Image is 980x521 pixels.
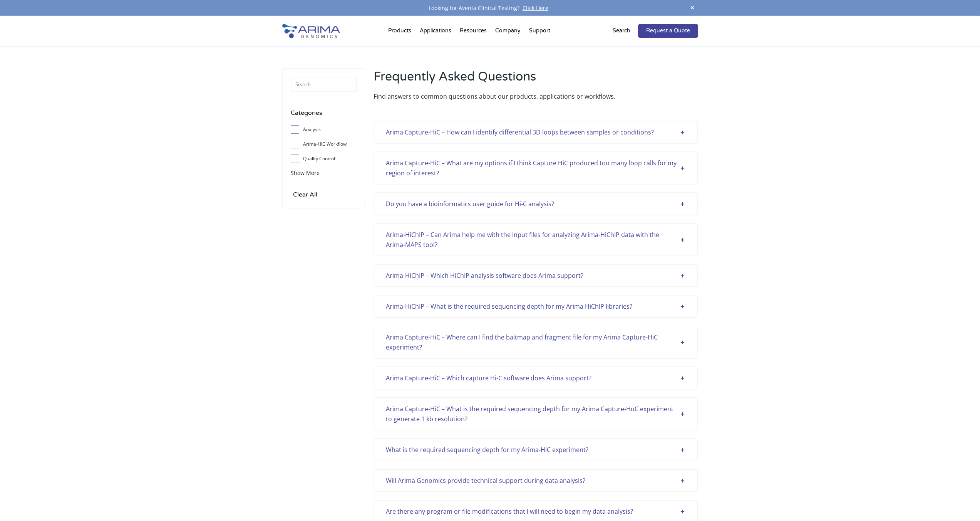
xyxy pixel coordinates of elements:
[291,124,357,135] label: Analysis
[386,199,685,209] div: Do you have a bioinformatics user guide for Hi-C analysis?
[291,108,357,124] h4: Categories
[282,24,340,38] img: Arima-Genomics-logo
[291,77,357,92] input: Search
[386,127,685,137] div: Arima Capture-HiC – How can I identify differential 3D loops between samples or conditions?
[291,169,320,176] span: Show More
[386,301,685,311] div: Arima-HiChIP – What is the required sequencing depth for my Arima HiChIP libraries?
[386,373,685,383] div: Arima Capture-HiC – Which capture Hi-C software does Arima support?
[386,271,685,281] div: Arima-HiChIP – Which HiChIP analysis software does Arima support?
[386,476,685,486] div: Will Arima Genomics provide technical support during data analysis?
[386,506,685,516] div: Are there any program or file modifications that I will need to begin my data analysis?
[291,189,320,200] input: Clear All
[519,4,551,12] a: Click Here
[386,332,685,352] div: Arima Capture-HiC – Where can I find the baitmap and fragment file for my Arima Capture-HiC exper...
[374,91,698,101] p: Find answers to common questions about our products, applications or workflows.
[613,26,630,36] p: Search
[291,153,357,165] label: Quality Control
[282,3,698,13] div: Looking for Aventa Clinical Testing?
[374,68,698,91] h2: Frequently Asked Questions
[638,24,698,38] a: Request a Quote
[386,445,685,455] div: What is the required sequencing depth for my Arima-HiC experiment?
[386,404,685,424] div: Arima Capture-HiC – What is the required sequencing depth for my Arima Capture-HuC experiment to ...
[291,138,357,150] label: Arima-HIC Workflow
[386,158,685,178] div: Arima Capture-HiC – What are my options if I think Capture HiC produced too many loop calls for m...
[386,230,685,250] div: Arima-HiChIP – Can Arima help me with the input files for analyzing Arima-HiChIP data with the Ar...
